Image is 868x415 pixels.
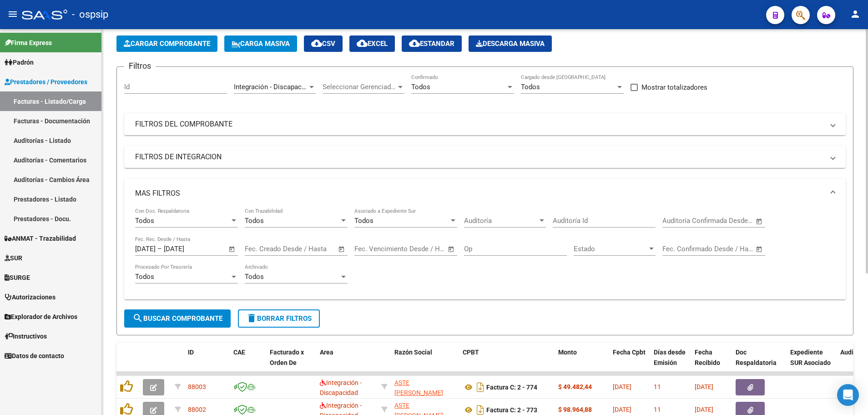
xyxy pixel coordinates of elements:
[5,312,77,322] span: Explorador de Archivos
[754,244,765,254] button: Open calendar
[157,245,162,253] span: –
[558,383,592,390] strong: $ 49.482,44
[135,245,156,253] input: Start date
[754,216,765,227] button: Open calendar
[234,83,314,91] span: Integración - Discapacidad
[446,244,457,254] button: Open calendar
[311,40,335,48] span: CSV
[695,406,713,413] span: [DATE]
[837,384,859,406] div: Open Intercom Messenger
[316,343,378,383] datatable-header-cell: Area
[700,217,744,225] input: End date
[394,378,455,397] div: 27291222671
[695,383,713,390] span: [DATE]
[72,5,108,25] span: - ospsip
[124,40,210,48] span: Cargar Comprobante
[320,379,362,397] span: Integración - Discapacidad
[641,82,707,93] span: Mostrar totalizadores
[245,245,274,253] input: Start date
[459,343,555,383] datatable-header-cell: CPBT
[394,349,432,356] span: Razón Social
[132,314,222,323] span: Buscar Comprobante
[135,217,154,225] span: Todos
[662,245,692,253] input: Start date
[357,38,368,49] mat-icon: cloud_download
[164,245,208,253] input: End date
[224,35,297,52] button: Carga Masiva
[5,38,52,48] span: Firma Express
[246,314,312,323] span: Borrar Filtros
[5,331,47,341] span: Instructivos
[124,113,846,135] mat-expansion-panel-header: FILTROS DEL COMPROBANTE
[232,40,290,48] span: Carga Masiva
[700,245,744,253] input: End date
[246,313,257,324] mat-icon: delete
[736,349,777,366] span: Doc Respaldatoria
[662,217,692,225] input: Start date
[135,119,824,129] mat-panel-title: FILTROS DEL COMPROBANTE
[654,383,661,390] span: 11
[469,35,552,52] app-download-masive: Descarga masiva de comprobantes (adjuntos)
[695,349,720,366] span: Fecha Recibido
[357,40,388,48] span: EXCEL
[124,146,846,168] mat-expansion-panel-header: FILTROS DE INTEGRACION
[558,349,577,356] span: Monto
[5,233,76,243] span: ANMAT - Trazabilidad
[463,349,479,356] span: CPBT
[790,349,831,366] span: Expediente SUR Asociado
[349,35,395,52] button: EXCEL
[464,217,538,225] span: Auditoría
[469,35,552,52] button: Descarga Masiva
[188,349,194,356] span: ID
[654,349,686,366] span: Días desde Emisión
[5,351,64,361] span: Datos de contacto
[245,273,264,281] span: Todos
[323,83,396,91] span: Seleccionar Gerenciador
[613,349,646,356] span: Fecha Cpbt
[521,83,540,91] span: Todos
[574,245,647,253] span: Estado
[558,406,592,413] strong: $ 98.964,88
[691,343,732,383] datatable-header-cell: Fecha Recibido
[787,343,837,383] datatable-header-cell: Expediente SUR Asociado
[135,152,824,162] mat-panel-title: FILTROS DE INTEGRACION
[270,349,304,366] span: Facturado x Orden De
[227,244,237,254] button: Open calendar
[402,35,462,52] button: Estandar
[654,406,661,413] span: 11
[474,380,486,395] i: Descargar documento
[555,343,609,383] datatable-header-cell: Monto
[409,40,454,48] span: Estandar
[188,406,206,413] span: 88002
[124,179,846,208] mat-expansion-panel-header: MAS FILTROS
[132,313,143,324] mat-icon: search
[609,343,650,383] datatable-header-cell: Fecha Cpbt
[304,35,343,52] button: CSV
[7,9,18,20] mat-icon: menu
[476,40,545,48] span: Descarga Masiva
[354,245,384,253] input: Start date
[135,273,154,281] span: Todos
[311,38,322,49] mat-icon: cloud_download
[486,384,537,391] strong: Factura C: 2 - 774
[233,349,245,356] span: CAE
[283,245,327,253] input: End date
[124,60,156,72] h3: Filtros
[650,343,691,383] datatable-header-cell: Días desde Emisión
[116,35,217,52] button: Cargar Comprobante
[486,406,537,414] strong: Factura C: 2 - 773
[230,343,266,383] datatable-header-cell: CAE
[392,245,436,253] input: End date
[5,77,87,87] span: Prestadores / Proveedores
[245,217,264,225] span: Todos
[5,273,30,283] span: SURGE
[613,406,631,413] span: [DATE]
[238,309,320,328] button: Borrar Filtros
[184,343,230,383] datatable-header-cell: ID
[354,217,373,225] span: Todos
[5,253,22,263] span: SUR
[391,343,459,383] datatable-header-cell: Razón Social
[613,383,631,390] span: [DATE]
[266,343,316,383] datatable-header-cell: Facturado x Orden De
[850,9,861,20] mat-icon: person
